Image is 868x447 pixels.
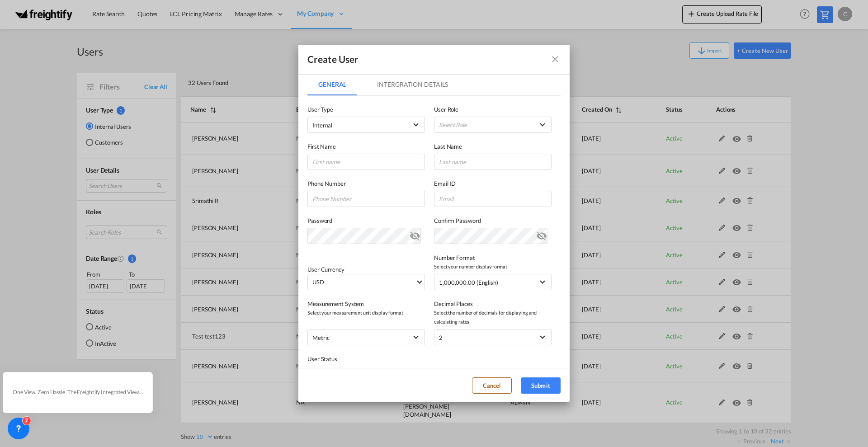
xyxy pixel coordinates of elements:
label: Email ID [434,179,552,188]
div: User Status [307,354,434,363]
button: icon-close fg-AAA8AD [546,50,564,68]
md-select: Select Currency: $ USDUnited States Dollar [307,274,425,290]
label: First Name [307,142,425,151]
md-select: {{(ctrl.parent.createData.viewShipper && !ctrl.parent.createData.user_data.role_id) ? 'N/A' : 'Se... [434,117,552,133]
button: Submit [521,377,561,394]
md-icon: icon-eye-off [410,229,420,240]
button: Cancel [472,377,512,394]
md-switch: Switch 1 [345,366,359,380]
span: Select your measurement unit display format [307,308,425,317]
span: Select your number display format [434,262,552,271]
div: 2 [439,334,443,341]
label: Phone Number [307,179,425,188]
div: Create User [307,53,359,65]
div: 1,000,000.00 (English) [439,279,498,286]
input: First name [307,154,425,170]
label: User Currency [307,266,344,273]
md-tab-item: General [307,74,357,95]
label: User Type [307,105,425,114]
label: User Role [434,105,552,114]
label: Decimal Places [434,299,552,308]
label: Last Name [434,142,552,151]
label: Number Format [434,253,552,262]
md-dialog: GeneralIntergration Details ... [298,45,570,402]
md-select: company type of user: Internal [307,117,425,133]
label: Measurement System [307,299,425,308]
span: Select the number of decimals for displaying and calculating rates [434,308,552,326]
div: metric [312,334,329,341]
span: Internal [312,122,332,129]
span: USD [312,278,415,287]
input: Phone Number [307,191,425,207]
md-tab-item: Intergration Details [366,74,459,95]
md-pagination-wrapper: Use the left and right arrow keys to navigate between tabs [307,74,468,95]
md-icon: icon-close fg-AAA8AD [550,54,561,65]
input: Last name [434,154,552,170]
md-icon: icon-eye-off [536,229,547,240]
input: Email [434,191,552,207]
label: Password [307,216,425,225]
label: Confirm Password [434,216,552,225]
